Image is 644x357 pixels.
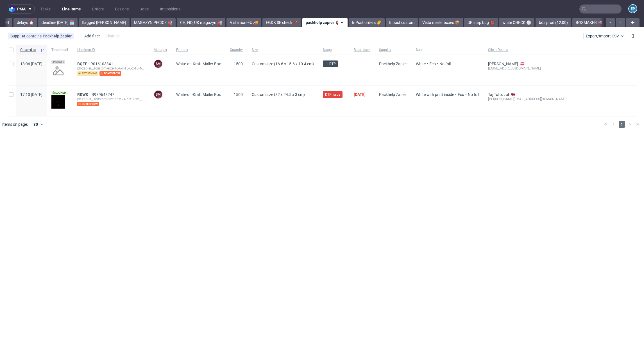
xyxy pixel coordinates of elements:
a: R016103341 [90,62,114,66]
span: Batch date [354,48,370,52]
span: Line item ID [77,48,145,52]
span: Export/Import CSV [586,34,625,38]
a: Designs [112,5,132,14]
span: 1500 [234,92,243,97]
span: Packhelp Zapier [379,62,407,66]
span: White-on-Kraft Mailer Box [176,62,221,66]
span: Spec [416,48,479,52]
span: • [464,92,468,97]
span: 18:06 [DATE] [20,62,42,66]
div: Clear all [105,32,121,40]
span: Custom size (32 x 24.5 x 3 cm) [252,92,305,97]
span: White-on-Kraft Mailer Box [176,92,221,97]
span: boxesflow [77,102,99,106]
a: Orders [89,5,107,14]
span: Draft [51,60,65,64]
a: MAGAZYN PECICE 🏭 [131,18,176,27]
div: Add filter [76,32,101,41]
span: boxesflow [99,71,121,76]
span: Quantity [230,48,243,52]
div: ph-zapier__fcustom-size-32-x-24-5-x-3-cm__world_50_inc__RKWK [77,97,145,101]
img: logo [9,6,17,12]
span: - [354,62,370,78]
a: bds prod (12:00) [536,18,571,27]
span: • [454,92,458,97]
span: Created at [20,48,38,52]
div: ph-zapier__fcustom-size-16-6-x-15-6-x-10-4-cm__sheyn_og__BQEE [77,66,145,71]
span: No foil [439,62,451,66]
a: UK strip bug 👹 [464,18,498,27]
button: Export/Import CSV [583,33,627,39]
a: Jobs [137,5,152,14]
span: Eco [458,92,464,97]
span: returning [77,71,98,76]
span: Manager [154,48,167,52]
a: flagged [PERSON_NAME] [79,18,130,27]
span: Items on page: [2,122,28,127]
span: Client Details [488,48,566,52]
a: Vista mailer boxes 📦 [419,18,463,27]
a: Impositions [157,5,184,14]
span: Size [252,48,314,52]
a: deadline [DATE] 🗓️ [38,18,78,27]
span: Supplier [10,34,26,38]
a: Tasks [37,5,54,14]
div: 30 [30,120,40,128]
a: CH, NO, UK magazyn 🏭 [177,18,225,27]
a: InPost orders ☀️ [349,18,385,27]
a: packhelp zapier 🧯 [302,18,348,27]
a: BOXMAKER 🇺🇸 [572,18,606,27]
span: contains [26,34,43,38]
a: Line Items [58,5,84,14]
span: • [426,62,429,66]
span: Eco [429,62,436,66]
span: Product [176,48,221,52]
span: → DTP [325,61,336,66]
a: Vista non-EU 🚚 [226,18,261,27]
span: 1500 [234,62,243,66]
a: white CHECK ⚪️ [499,18,534,27]
a: Taj Tofozzul [488,92,509,97]
span: 1 [619,121,625,128]
a: R939643247 [92,92,115,97]
span: White [416,62,426,66]
span: No foil [468,92,479,97]
span: [DATE] [354,92,366,97]
span: Packhelp Zapier [379,92,407,97]
button: pma [7,5,35,14]
a: BQEE [77,62,90,66]
a: delays ⏰ [13,18,37,27]
span: DTP Issue [325,92,340,97]
img: no_design.png [51,64,65,78]
a: [PERSON_NAME] [488,62,518,66]
a: RKWK [77,92,92,97]
div: Packhelp Zapier [43,34,72,38]
span: Stage [323,48,345,52]
figcaption: SM [154,60,162,68]
figcaption: EP [629,5,637,13]
span: 17:10 [DATE] [20,92,42,97]
span: Thumbnail [51,48,68,52]
div: [EMAIL_ADDRESS][DOMAIN_NAME] [488,66,566,71]
div: [PERSON_NAME][EMAIL_ADDRESS][DOMAIN_NAME] [488,97,566,101]
span: White with print inside [416,92,454,97]
figcaption: SM [154,91,162,98]
span: Locked [51,91,67,95]
a: Inpost custom [386,18,418,27]
span: pma [17,7,26,11]
span: • [436,62,439,66]
span: Custom size (16.6 x 15.6 x 10.4 cm) [252,62,314,66]
img: version_two_editor_design.png [51,95,65,109]
span: Supplier [379,48,407,52]
a: EGDK SE check 🧨 [262,18,301,27]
